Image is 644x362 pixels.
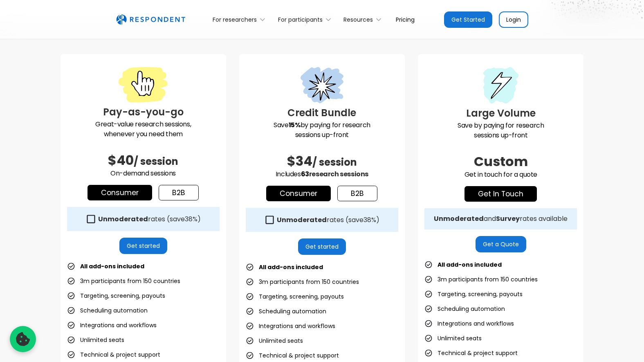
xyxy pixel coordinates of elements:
[108,151,134,169] span: $40
[496,214,520,223] strong: Survey
[424,288,523,300] li: Targeting, screening, payouts
[208,10,273,29] div: For researchers
[312,155,357,169] span: / session
[67,275,180,287] li: 3m participants from 150 countries
[246,320,335,332] li: Integrations and workflows
[80,262,144,270] strong: All add-ons included
[266,186,331,201] a: Consumer
[246,120,398,140] p: Save by paying for research sessions up-front
[259,263,323,271] strong: All add-ons included
[337,186,377,201] a: b2b
[339,10,389,29] div: Resources
[246,291,344,302] li: Targeting, screening, payouts
[67,319,157,331] li: Integrations and workflows
[424,347,518,359] li: Technical & project support
[343,16,373,24] div: Resources
[246,350,339,361] li: Technical & project support
[246,169,398,179] p: Includes
[273,10,339,29] div: For participants
[246,335,303,346] li: Unlimited seats
[277,215,327,225] strong: Unmoderated
[67,169,220,178] p: On-demand sessions
[364,215,376,225] span: 38%
[116,14,185,25] a: home
[289,120,301,130] strong: 15%
[434,215,568,223] div: and rates available
[424,318,514,329] li: Integrations and workflows
[67,305,148,316] li: Scheduling automation
[464,186,537,202] a: get in touch
[309,169,368,179] span: research sessions
[438,261,502,269] strong: All add-ons included
[434,214,484,223] strong: Unmoderated
[159,185,199,200] a: b2b
[98,214,148,224] strong: Unmoderated
[301,169,309,179] span: 63
[116,14,185,25] img: Untitled UI logotext
[134,155,178,168] span: / session
[67,119,220,139] p: Great-value research sessions, whenever you need them
[424,170,577,180] p: Get in touch for a quote
[67,290,165,301] li: Targeting, screening, payouts
[298,238,346,255] a: Get started
[424,274,538,285] li: 3m participants from 150 countries
[246,276,359,288] li: 3m participants from 150 countries
[98,215,201,223] div: rates (save )
[474,152,528,171] span: Custom
[213,16,257,24] div: For researchers
[424,121,577,140] p: Save by paying for research sessions up-front
[278,16,323,24] div: For participants
[67,349,160,360] li: Technical & project support
[88,185,152,200] a: Consumer
[119,238,167,254] a: Get started
[67,105,220,119] h3: Pay-as-you-go
[67,334,124,346] li: Unlimited seats
[246,306,326,317] li: Scheduling automation
[277,216,379,224] div: rates (save )
[444,11,492,28] a: Get Started
[287,152,312,170] span: $34
[389,10,421,29] a: Pricing
[185,214,197,224] span: 38%
[424,303,505,315] li: Scheduling automation
[246,106,398,120] h3: Credit Bundle
[476,236,526,252] a: Get a Quote
[424,106,577,121] h3: Large Volume
[499,11,528,28] a: Login
[424,333,482,344] li: Unlimited seats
